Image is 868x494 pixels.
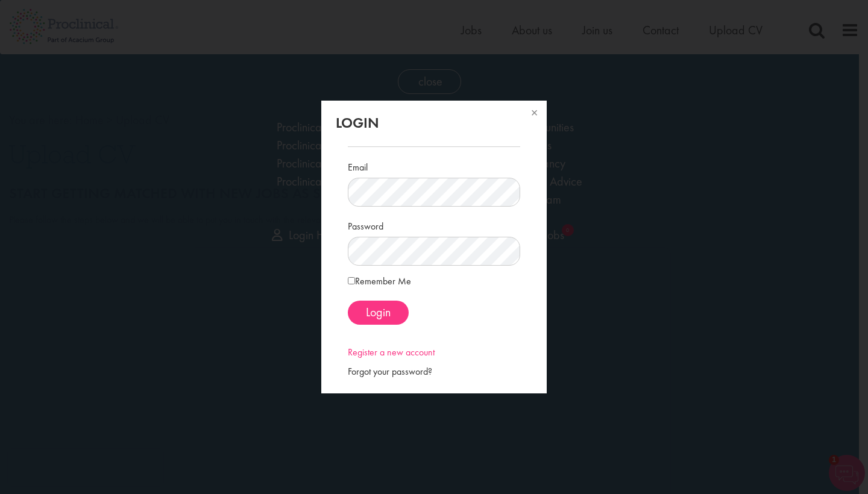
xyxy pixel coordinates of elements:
div: Forgot your password? [348,365,520,379]
button: Login [348,301,409,325]
a: Register a new account [348,346,435,358]
label: Email [348,157,368,175]
label: Remember Me [348,275,411,289]
label: Password [348,216,383,234]
input: Remember Me [348,277,355,284]
h2: Login [336,115,532,131]
span: Login [366,304,391,320]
